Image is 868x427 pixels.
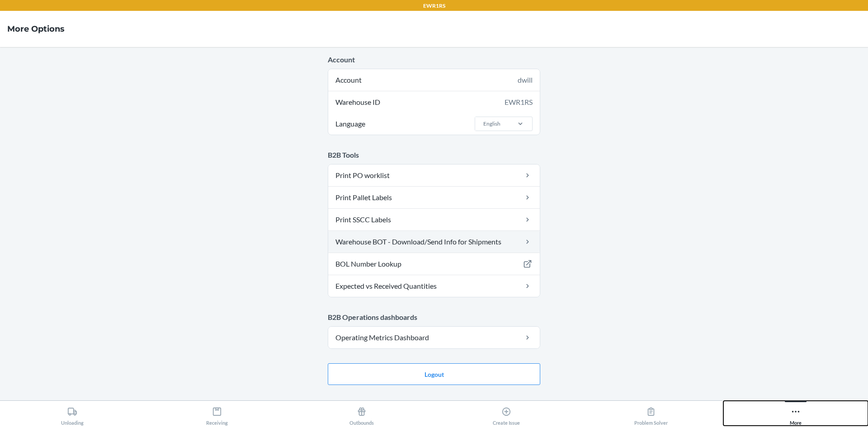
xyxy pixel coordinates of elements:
[328,54,540,65] p: Account
[493,403,520,426] div: Create Issue
[434,401,579,426] button: Create Issue
[206,403,228,426] div: Receiving
[328,187,540,208] a: Print Pallet Labels
[579,401,723,426] button: Problem Solver
[334,113,367,135] span: Language
[328,327,540,348] a: Operating Metrics Dashboard
[328,209,540,230] a: Print SSCC Labels
[328,231,540,253] a: Warehouse BOT - Download/Send Info for Shipments
[483,120,500,128] div: English
[723,401,868,426] button: More
[61,403,84,426] div: Unloading
[790,403,802,426] div: More
[328,91,540,113] div: Warehouse ID
[328,275,540,297] a: Expected vs Received Quantities
[328,363,540,385] button: Logout
[518,75,533,85] div: dwill
[482,120,483,128] input: LanguageEnglish
[328,164,540,186] a: Print PO worklist
[7,23,65,35] h4: More Options
[328,69,540,91] div: Account
[328,253,540,275] a: BOL Number Lookup
[328,312,540,323] p: B2B Operations dashboards
[289,401,434,426] button: Outbounds
[634,403,668,426] div: Problem Solver
[349,403,374,426] div: Outbounds
[423,2,445,10] p: EWR1RS
[328,150,540,160] p: B2B Tools
[505,97,533,108] div: EWR1RS
[145,401,289,426] button: Receiving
